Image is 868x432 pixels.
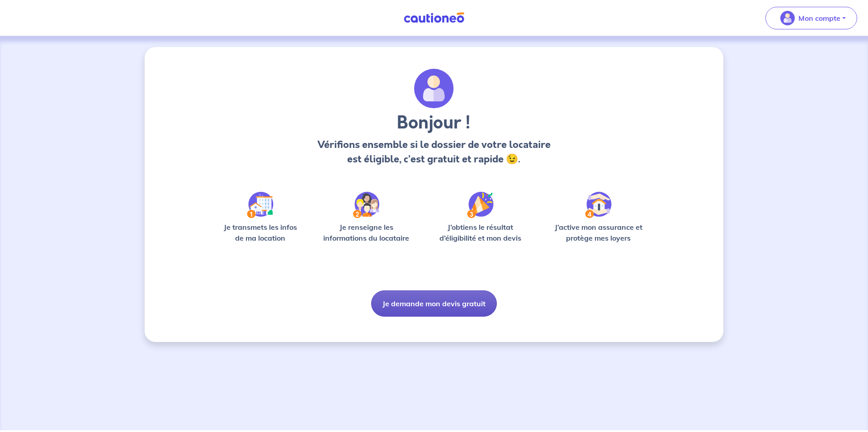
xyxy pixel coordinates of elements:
img: Cautioneo [400,12,468,24]
p: J’obtiens le résultat d’éligibilité et mon devis [429,222,532,243]
img: /static/bfff1cf634d835d9112899e6a3df1a5d/Step-4.svg [585,192,612,218]
button: Je demande mon devis gratuit [371,290,497,317]
p: J’active mon assurance et protège mes loyers [546,222,651,243]
img: archiver [414,69,454,109]
p: Je renseigne les informations du locataire [318,222,415,243]
p: Je transmets les infos de ma location [217,222,303,243]
p: Vérifions ensemble si le dossier de votre locataire est éligible, c’est gratuit et rapide 😉. [315,138,553,166]
img: /static/c0a346edaed446bb123850d2d04ad552/Step-2.svg [353,192,379,218]
p: Mon compte [798,13,840,24]
button: illu_account_valid_menu.svgMon compte [765,7,857,29]
img: illu_account_valid_menu.svg [780,11,795,25]
img: /static/f3e743aab9439237c3e2196e4328bba9/Step-3.svg [467,192,494,218]
img: /static/90a569abe86eec82015bcae536bd8e6/Step-1.svg [247,192,274,218]
h3: Bonjour ! [315,112,553,134]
